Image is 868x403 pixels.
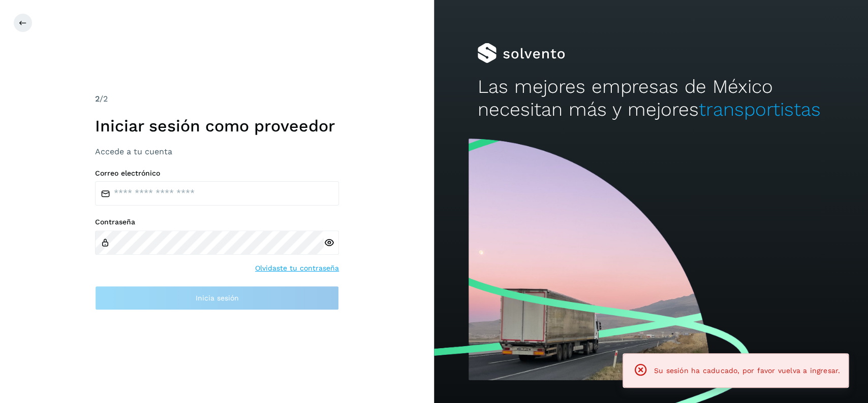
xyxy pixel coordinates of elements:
span: transportistas [698,98,820,120]
label: Contraseña [95,218,339,226]
span: Su sesión ha caducado, por favor vuelva a ingresar. [654,366,840,375]
div: /2 [95,93,339,105]
a: Olvidaste tu contraseña [255,263,339,274]
h1: Iniciar sesión como proveedor [95,116,339,136]
button: Inicia sesión [95,286,339,310]
h3: Accede a tu cuenta [95,147,339,156]
h2: Las mejores empresas de México necesitan más y mejores [477,76,824,121]
span: Inicia sesión [196,294,239,301]
label: Correo electrónico [95,169,339,178]
span: 2 [95,94,100,104]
